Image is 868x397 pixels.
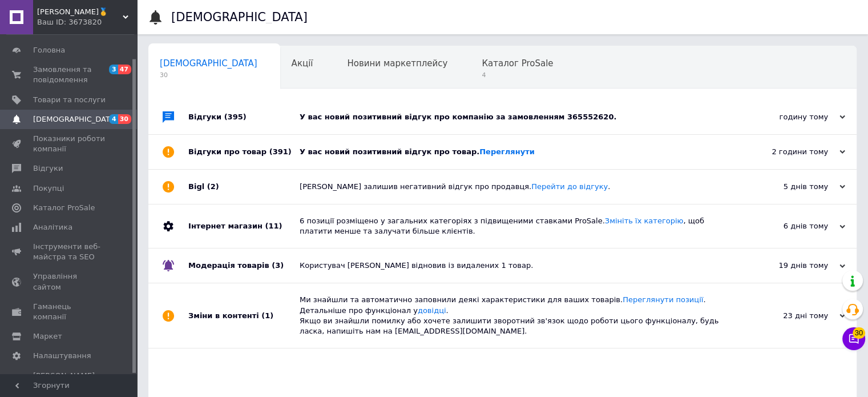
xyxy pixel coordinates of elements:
span: (1) [261,311,273,320]
span: Добрий TАТО🥇 [37,7,123,17]
span: Акції [292,58,313,69]
span: Головна [33,45,65,55]
div: 19 днів тому [731,260,845,271]
span: [DEMOGRAPHIC_DATA] [33,114,118,125]
a: Переглянути позиції [623,295,703,304]
div: 2 години тому [731,147,845,157]
a: довідці [418,306,446,315]
button: Чат з покупцем30 [842,327,865,350]
div: Bigl [188,170,300,204]
span: 4 [482,71,553,79]
div: [PERSON_NAME] залишив негативний відгук про продавця. . [300,182,731,192]
span: Інструменти веб-майстра та SEO [33,242,106,262]
div: 6 днів тому [731,221,845,231]
div: Користувач [PERSON_NAME] відновив із видалених 1 товар. [300,260,731,271]
span: Управління сайтом [33,271,106,292]
div: У вас новий позитивний відгук про компанію за замовленням 365552620. [300,112,731,122]
span: 3 [109,65,118,74]
span: (391) [269,147,292,156]
div: Інтернет магазин [188,204,300,248]
h1: [DEMOGRAPHIC_DATA] [171,10,308,24]
span: Маркет [33,331,62,342]
span: (395) [224,113,247,121]
span: Замовлення та повідомлення [33,65,106,85]
span: Гаманець компанії [33,302,106,322]
span: Покупці [33,183,64,194]
span: Відгуки [33,163,63,174]
a: Змініть їх категорію [605,216,684,225]
span: 47 [118,65,131,74]
div: Ми знайшли та автоматично заповнили деякі характеристики для ваших товарів. . Детальніше про функ... [300,295,731,336]
div: 23 дні тому [731,311,845,321]
span: Налаштування [33,351,91,361]
span: 30 [160,71,257,79]
span: 4 [109,114,118,124]
a: Переглянути [479,147,535,156]
span: (2) [207,182,219,191]
div: Модерація товарів [188,248,300,283]
div: 5 днів тому [731,182,845,192]
div: Відгуки про товар [188,135,300,169]
div: У вас новий позитивний відгук про товар. [300,147,731,157]
span: (11) [265,222,282,230]
span: Аналітика [33,222,72,232]
span: Новини маркетплейсу [347,58,447,69]
div: Зміни в контенті [188,283,300,348]
div: 6 позиції розміщено у загальних категоріях з підвищеними ставками ProSale. , щоб платити менше та... [300,216,731,236]
div: годину тому [731,112,845,122]
span: Показники роботи компанії [33,134,106,154]
span: [DEMOGRAPHIC_DATA] [160,58,257,69]
a: Перейти до відгуку [531,182,608,191]
span: 30 [118,114,131,124]
span: Каталог ProSale [33,203,95,213]
span: 30 [853,327,865,339]
div: Відгуки [188,100,300,134]
div: Ваш ID: 3673820 [37,17,137,27]
span: Товари та послуги [33,95,106,105]
span: (3) [272,261,284,270]
span: Каталог ProSale [482,58,553,69]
